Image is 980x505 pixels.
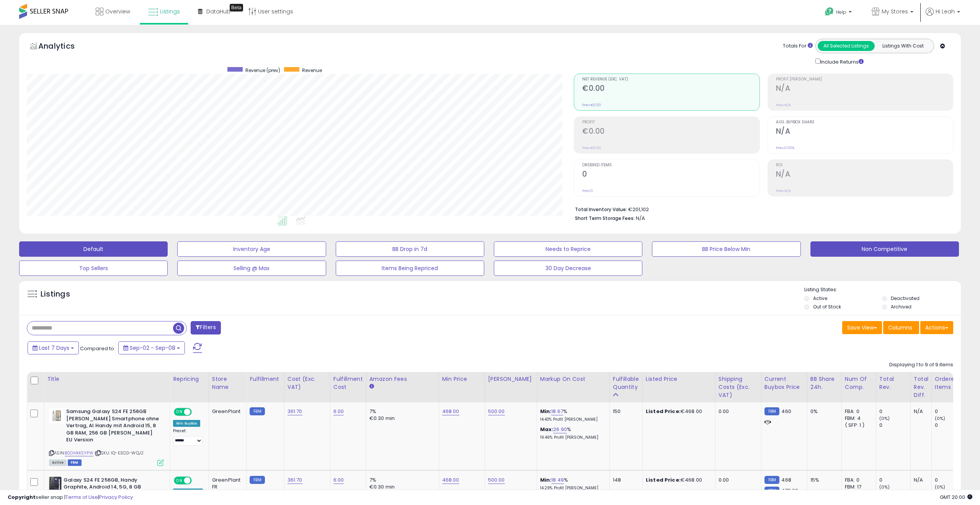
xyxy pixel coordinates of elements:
[287,408,302,415] a: 361.70
[68,459,82,466] span: FBM
[540,477,604,491] div: %
[783,43,813,50] div: Totals For
[19,261,168,276] button: Top Sellers
[540,476,552,484] b: Min:
[250,407,265,415] small: FBM
[810,57,873,66] div: Include Returns
[776,77,953,82] span: Profit [PERSON_NAME]
[889,361,953,369] div: Displaying 1 to 9 of 9 items
[333,375,363,391] div: Fulfillment Cost
[49,408,164,465] div: ASIN:
[613,375,639,391] div: Fulfillable Quantity
[369,408,433,415] div: 7%
[369,375,436,383] div: Amazon Fees
[719,375,758,399] div: Shipping Costs (Exc. VAT)
[819,1,859,25] a: Help
[65,494,98,501] a: Terms of Use
[540,417,604,422] p: 14.43% Profit [PERSON_NAME]
[926,8,960,25] a: Hi Leah
[64,477,157,493] b: Galaxy S24 FE 256GB, Handy Graphite, Android 14, 5G, 8 GB
[287,375,327,391] div: Cost (Exc. VAT)
[39,344,69,352] span: Last 7 Days
[551,476,564,484] a: 18.49
[582,163,759,167] span: Ordered Items
[836,9,846,15] span: Help
[810,241,959,257] button: Non Competitive
[646,408,709,415] div: €468.00
[212,477,241,490] div: GreenPlant FR
[540,426,604,440] div: %
[818,41,875,51] button: All Selected Listings
[551,408,563,415] a: 18.67
[540,435,604,440] p: 19.46% Profit [PERSON_NAME]
[781,408,791,415] span: 460
[914,375,928,399] div: Total Rev. Diff.
[920,321,953,334] button: Actions
[879,415,890,421] small: (0%)
[49,459,67,466] span: All listings currently available for purchase on Amazon
[719,408,755,415] div: 0.00
[369,415,433,422] div: €0.30 min
[175,477,184,484] span: ON
[582,103,601,107] small: Prev: €0.00
[879,375,907,391] div: Total Rev.
[333,408,344,415] a: 6.00
[212,408,241,415] div: GreenPlant
[935,408,966,415] div: 0
[776,103,791,107] small: Prev: N/A
[540,426,554,433] b: Max:
[582,170,759,180] h2: 0
[776,146,794,150] small: Prev: 0.00%
[776,127,953,137] h2: N/A
[582,77,759,82] span: Net Revenue (Exc. VAT)
[488,408,505,415] a: 500.00
[488,375,534,383] div: [PERSON_NAME]
[764,407,779,415] small: FBM
[935,422,966,429] div: 0
[888,324,912,331] span: Columns
[891,303,911,310] label: Archived
[8,494,36,501] strong: Copyright
[175,409,184,415] span: ON
[8,494,133,501] div: seller snap | |
[810,477,836,484] div: 15%
[776,163,953,167] span: ROI
[776,189,791,193] small: Prev: N/A
[825,7,834,16] i: Get Help
[575,206,627,213] b: Total Inventory Value:
[80,345,115,352] span: Compared to:
[776,84,953,94] h2: N/A
[488,476,505,484] a: 500.00
[250,476,265,484] small: FBM
[494,261,642,276] button: 30 Day Decrease
[764,476,779,484] small: FBM
[28,341,79,354] button: Last 7 Days
[191,321,220,334] button: Filters
[842,321,882,334] button: Save View
[804,286,961,293] p: Listing States:
[882,8,908,15] span: My Stores
[212,375,243,391] div: Store Name
[719,477,755,484] div: 0.00
[287,476,302,484] a: 361.70
[646,408,681,415] b: Listed Price:
[369,383,374,390] small: Amazon Fees.
[613,408,637,415] div: 150
[333,476,344,484] a: 6.00
[582,120,759,125] span: Profit
[582,189,593,193] small: Prev: 0
[940,494,972,501] span: 2025-09-16 20:00 GMT
[191,409,203,415] span: OFF
[41,289,70,300] h5: Listings
[230,4,243,11] div: Tooltip anchor
[540,408,552,415] b: Min:
[652,241,800,257] button: BB Price Below Min
[914,408,926,415] div: N/A
[130,344,175,352] span: Sep-02 - Sep-08
[442,375,482,383] div: Min Price
[38,41,90,53] h5: Analytics
[646,375,712,383] div: Listed Price
[66,408,159,446] b: Samsung Galaxy S24 FE 256GB [PERSON_NAME] Smartphone ohne Vertrag, AI Handy mit Android 15, 8 GB ...
[781,476,791,484] span: 468
[582,146,601,150] small: Prev: €0.00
